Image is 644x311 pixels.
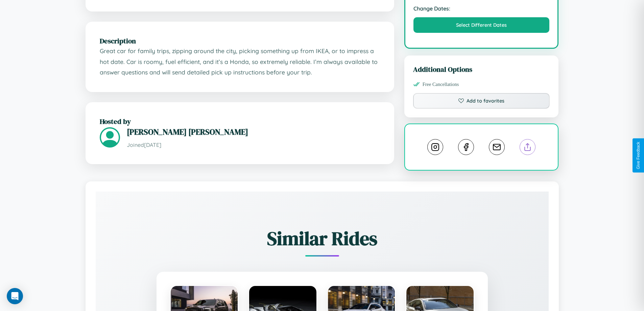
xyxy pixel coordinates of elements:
[636,142,641,169] div: Give Feedback
[7,288,23,304] div: Open Intercom Messenger
[100,116,380,126] h2: Hosted by
[127,140,380,150] p: Joined [DATE]
[127,126,380,137] h3: [PERSON_NAME] [PERSON_NAME]
[413,5,550,12] strong: Change Dates:
[119,225,525,251] h2: Similar Rides
[413,64,550,74] h3: Additional Options
[100,46,380,78] p: Great car for family trips, zipping around the city, picking something up from IKEA, or to impres...
[100,36,380,46] h2: Description
[413,17,550,33] button: Select Different Dates
[413,93,550,109] button: Add to favorites
[423,82,459,87] span: Free Cancellations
